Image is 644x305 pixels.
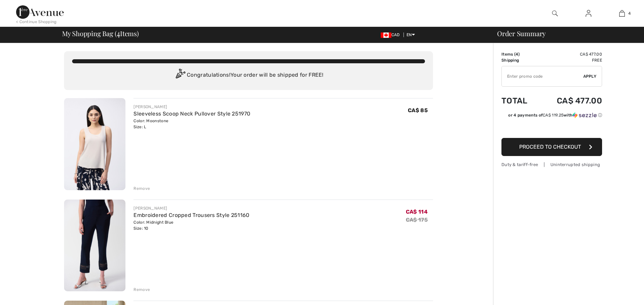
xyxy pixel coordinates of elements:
[538,51,602,57] td: CA$ 477.00
[543,113,563,118] span: CA$ 119.25
[628,10,631,16] span: 4
[502,66,583,86] input: Promo code
[619,9,625,17] img: My Bag
[381,32,391,38] img: Canadian Dollar
[173,69,187,82] img: Congratulation2.svg
[501,138,602,156] button: Proceed to Checkout
[133,212,249,218] a: Embroidered Cropped Trousers Style 251160
[501,89,538,112] td: Total
[133,185,150,192] div: Remove
[489,30,640,37] div: Order Summary
[133,219,249,231] div: Color: Midnight Blue Size: 10
[586,9,591,17] img: My Info
[501,112,602,121] div: or 4 payments ofCA$ 119.25withSezzle Click to learn more about Sezzle
[605,9,638,17] a: 4
[406,217,428,223] s: CA$ 175
[501,51,538,57] td: Items ( )
[64,200,125,292] img: Embroidered Cropped Trousers Style 251160
[580,9,597,18] a: Sign In
[538,57,602,63] td: Free
[516,52,518,57] span: 4
[538,89,602,112] td: CA$ 477.00
[602,285,637,302] iframe: Opens a widget where you can chat to one of our agents
[573,112,597,118] img: Sezzle
[519,144,581,150] span: Proceed to Checkout
[381,32,402,37] span: CAD
[62,30,139,37] span: My Shopping Bag ( Items)
[133,110,250,117] a: Sleeveless Scoop Neck Pullover Style 251970
[117,28,120,37] span: 4
[508,112,602,118] div: or 4 payments of with
[501,121,602,136] iframe: PayPal-paypal
[16,19,57,25] div: < Continue Shopping
[406,209,428,215] span: CA$ 114
[133,287,150,293] div: Remove
[64,98,125,190] img: Sleeveless Scoop Neck Pullover Style 251970
[408,107,428,113] span: CA$ 85
[133,205,249,211] div: [PERSON_NAME]
[501,57,538,63] td: Shipping
[407,32,415,37] span: EN
[501,161,602,168] div: Duty & tariff-free | Uninterrupted shipping
[16,5,64,19] img: 1ère Avenue
[72,69,425,82] div: Congratulations! Your order will be shipped for FREE!
[133,104,250,110] div: [PERSON_NAME]
[583,73,597,79] span: Apply
[552,9,558,17] img: search the website
[133,118,250,130] div: Color: Moonstone Size: L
